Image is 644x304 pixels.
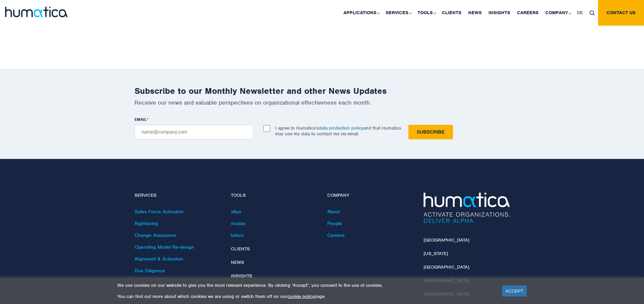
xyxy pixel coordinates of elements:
input: I agree to Humatica’sdata protection policyand that Humatica may use my data to contact me via em... [263,125,270,132]
input: name@company.com [135,125,253,139]
p: We use cookies on our website to give you the most relevant experience. By clicking “Accept”, you... [117,282,494,288]
a: Clients [231,246,250,252]
a: Due Diligence [135,268,165,274]
a: Insights [231,273,252,279]
a: altus [231,209,241,215]
a: Operating Model Re-design [135,244,194,250]
a: [US_STATE] [424,251,448,256]
a: taleva [231,232,244,238]
span: DE [577,10,583,16]
h4: Company [327,193,413,198]
a: modas [231,220,245,226]
a: Sales Force Activation [135,209,184,215]
a: About [327,209,340,215]
a: People [327,220,342,226]
img: search_icon [590,10,595,16]
span: EMAIL [135,117,147,122]
h2: Subscribe to our Monthly Newsletter and other News Updates [135,86,510,96]
a: Change Assurance [135,232,176,238]
img: Humatica [424,193,510,223]
a: [GEOGRAPHIC_DATA] [424,264,469,270]
a: data protection policy [319,125,363,131]
h4: Tools [231,193,317,198]
p: You can find out more about which cookies we are using or switch them off on our page. [117,294,494,299]
a: News [231,259,244,265]
img: logo [5,7,68,17]
a: Alignment & Activation [135,256,183,262]
a: Careers [327,232,344,238]
input: Subscribe [408,125,453,139]
a: cookie policy [287,294,314,299]
h4: Services [135,193,221,198]
a: ACCEPT [502,285,527,297]
a: [GEOGRAPHIC_DATA] [424,237,469,243]
p: I agree to Humatica’s and that Humatica may use my data to contact me via email. [275,125,401,137]
p: Receive our news and valuable perspectives on organizational effectiveness each month. [135,99,510,106]
a: Rightsizing [135,220,158,226]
